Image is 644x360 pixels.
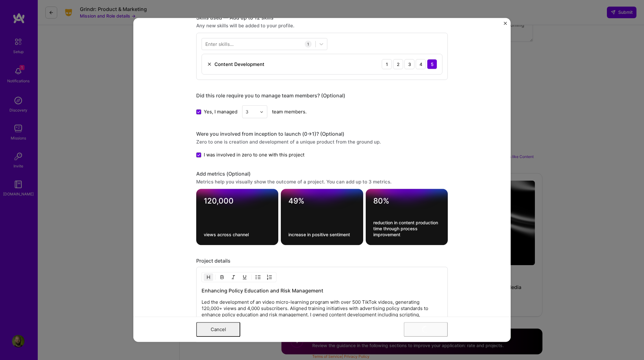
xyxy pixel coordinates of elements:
textarea: 120,000 [204,197,271,206]
img: Underline [242,275,247,280]
div: 4 [416,59,426,69]
div: Content Development [214,61,264,68]
img: UL [256,275,261,280]
div: 2 [393,59,403,69]
img: Divider [251,274,252,281]
div: team members. [196,105,448,118]
img: OL [267,275,272,280]
div: Any new skills will be added to your profile. [196,22,448,29]
button: Close [504,22,507,28]
img: Heading [206,275,211,280]
div: Were you involved from inception to launch (0 -> 1)? (Optional) [196,131,448,137]
h3: Enhancing Policy Education and Risk Management [202,287,442,294]
textarea: 49% [288,197,355,206]
div: Did this role require you to manage team members? (Optional) [196,92,448,99]
div: Add metrics (Optional) [196,171,448,177]
textarea: views across channel [204,232,271,238]
textarea: reduction in content production time through process improvement [373,220,440,238]
div: Zero to one is creation and development of a unique product from the ground up. [196,139,448,145]
div: 3 [404,59,414,69]
div: 1 [382,59,392,69]
span: I was involved in zero to one with this project [204,151,304,158]
div: 1 [305,41,312,47]
textarea: 80% [373,197,440,206]
img: drop icon [260,110,264,114]
div: Project details [196,258,448,265]
div: Metrics help you visually show the outcome of a project. You can add up to 3 metrics. [196,179,448,185]
textarea: increase in positive sentiment [288,232,355,238]
button: Cancel [196,322,240,337]
img: Italic [231,275,236,280]
div: Enter skills... [205,41,234,47]
img: Remove [207,62,212,67]
p: Led the development of an video micro-learning program with over 500 TikTok videos, generating 12... [202,299,442,325]
div: Skills used — Add up to 12 skills [196,14,448,21]
img: Bold [219,275,225,280]
div: 5 [427,59,437,69]
span: Yes, I managed [204,108,237,115]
